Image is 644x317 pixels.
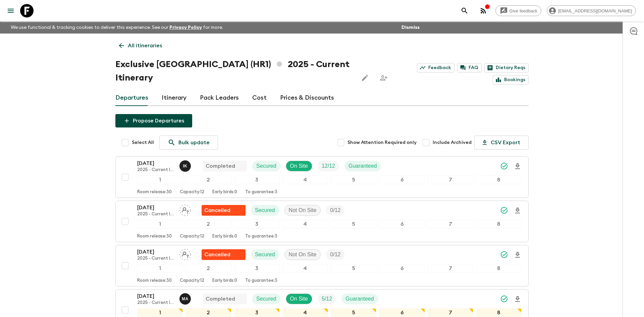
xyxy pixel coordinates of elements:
[493,75,529,85] a: Bookings
[115,39,166,52] a: All itineraries
[115,90,148,106] a: Departures
[137,308,183,317] div: 1
[185,220,231,228] div: 2
[500,206,508,214] svg: Synced Successfully
[326,205,344,216] div: Trip Fill
[282,308,328,317] div: 4
[212,278,237,283] p: Early birds: 0
[347,139,417,146] span: Show Attention Required only
[234,264,280,273] div: 3
[547,5,636,16] div: [EMAIL_ADDRESS][DOMAIN_NAME]
[251,249,279,260] div: Secured
[202,205,246,216] div: Flash Pack cancellation
[115,201,529,242] button: [DATE]2025 - Current ItineraryAssign pack leaderFlash Pack cancellationSecuredNot On SiteTrip Fil...
[137,292,174,300] p: [DATE]
[514,251,522,259] svg: Download Onboarding
[379,264,425,273] div: 6
[358,71,372,85] button: Edit this itinerary
[476,220,522,228] div: 8
[137,204,174,212] p: [DATE]
[476,175,522,184] div: 8
[137,264,183,273] div: 1
[290,295,308,303] p: On Site
[326,249,344,260] div: Trip Fill
[251,205,279,216] div: Secured
[331,175,376,184] div: 5
[137,248,174,256] p: [DATE]
[318,294,336,304] div: Trip Fill
[252,161,280,171] div: Secured
[286,294,312,304] div: On Site
[345,295,374,303] p: Guaranteed
[400,23,421,32] button: Dismiss
[179,207,191,212] span: Assign pack leader
[137,175,183,184] div: 1
[185,264,231,273] div: 2
[500,295,508,303] svg: Synced Successfully
[282,220,328,228] div: 4
[322,162,335,170] p: 12 / 12
[506,8,541,13] span: Give feedback
[252,90,267,106] a: Cost
[128,42,162,50] p: All itineraries
[280,90,334,106] a: Prices & Discounts
[289,206,317,214] p: Not On Site
[284,249,321,260] div: Not On Site
[379,220,425,228] div: 6
[8,21,226,34] p: We use functional & tracking cookies to deliver this experience. See our for more.
[4,4,17,17] button: menu
[137,190,172,195] p: Room release: 30
[474,136,529,150] button: CSV Export
[379,308,425,317] div: 6
[202,249,246,260] div: Flash Pack cancellation
[282,264,328,273] div: 4
[289,251,317,259] p: Not On Site
[180,190,204,195] p: Capacity: 12
[318,161,339,171] div: Trip Fill
[180,234,204,239] p: Capacity: 12
[514,207,522,215] svg: Download Onboarding
[212,234,237,239] p: Early birds: 0
[331,308,376,317] div: 5
[204,251,230,259] p: Cancelled
[476,308,522,317] div: 8
[457,63,482,72] a: FAQ
[180,278,204,283] p: Capacity: 12
[206,162,235,170] p: Completed
[137,234,172,239] p: Room release: 30
[458,4,471,17] button: search adventures
[137,212,174,217] p: 2025 - Current Itinerary
[245,278,277,283] p: To guarantee: 3
[234,220,280,228] div: 3
[476,264,522,273] div: 8
[245,234,277,239] p: To guarantee: 3
[185,175,231,184] div: 2
[185,308,231,317] div: 2
[255,251,275,259] p: Secured
[514,162,522,170] svg: Download Onboarding
[322,295,332,303] p: 5 / 12
[554,8,636,13] span: [EMAIL_ADDRESS][DOMAIN_NAME]
[330,251,340,259] p: 0 / 12
[256,162,276,170] p: Secured
[484,63,529,72] a: Dietary Reqs
[428,175,473,184] div: 7
[331,264,376,273] div: 5
[132,139,154,146] span: Select All
[377,71,390,85] span: Share this itinerary
[282,175,328,184] div: 4
[179,251,191,256] span: Assign pack leader
[115,58,353,85] h1: Exclusive [GEOGRAPHIC_DATA] (HR1) 2025 - Current Itinerary
[379,175,425,184] div: 6
[433,139,472,146] span: Include Archived
[212,190,237,195] p: Early birds: 0
[115,245,529,286] button: [DATE]2025 - Current ItineraryAssign pack leaderFlash Pack cancellationSecuredNot On SiteTrip Fil...
[169,25,202,30] a: Privacy Policy
[162,90,186,106] a: Itinerary
[178,139,210,147] p: Bulk update
[500,162,508,170] svg: Synced Successfully
[495,5,541,16] a: Give feedback
[284,205,321,216] div: Not On Site
[348,162,377,170] p: Guaranteed
[137,159,174,167] p: [DATE]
